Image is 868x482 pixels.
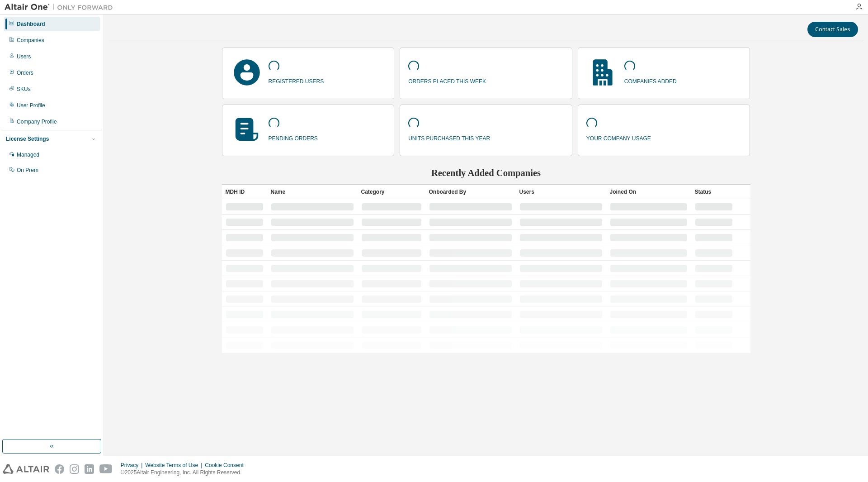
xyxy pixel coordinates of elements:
[226,185,264,199] div: MDH ID
[55,464,64,474] img: facebook.svg
[17,102,45,109] div: User Profile
[408,75,486,86] p: orders placed this week
[269,132,318,143] p: pending orders
[408,132,490,143] p: units purchased this year
[610,185,688,199] div: Joined On
[121,469,249,477] p: © 2025 Altair Engineering, Inc. All Rights Reserved.
[17,167,38,174] div: On Prem
[3,464,49,474] img: altair_logo.svg
[222,167,750,179] h2: Recently Added Companies
[145,462,205,469] div: Website Terms of Use
[121,462,145,469] div: Privacy
[586,132,651,143] p: your company usage
[5,3,118,12] img: Altair One
[17,151,39,158] div: Managed
[519,185,603,199] div: Users
[624,75,677,86] p: companies added
[271,185,354,199] div: Name
[807,22,858,37] button: Contact Sales
[70,464,79,474] img: instagram.svg
[17,118,57,125] div: Company Profile
[695,185,733,199] div: Status
[17,53,31,60] div: Users
[6,135,49,143] div: License Settings
[17,20,45,28] div: Dashboard
[429,185,512,199] div: Onboarded By
[361,185,422,199] div: Category
[99,464,113,474] img: youtube.svg
[269,75,324,86] p: registered users
[205,462,249,469] div: Cookie Consent
[17,86,31,93] div: SKUs
[85,464,94,474] img: linkedin.svg
[17,37,44,44] div: Companies
[17,69,33,76] div: Orders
